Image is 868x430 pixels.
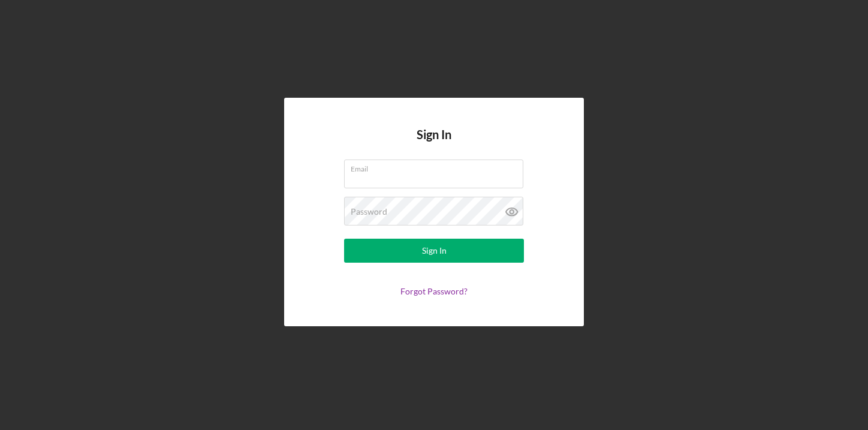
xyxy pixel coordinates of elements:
[417,128,451,160] h4: Sign In
[422,239,447,263] div: Sign In
[344,239,524,263] button: Sign In
[400,286,468,296] a: Forgot Password?
[351,207,387,216] label: Password
[351,160,523,173] label: Email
